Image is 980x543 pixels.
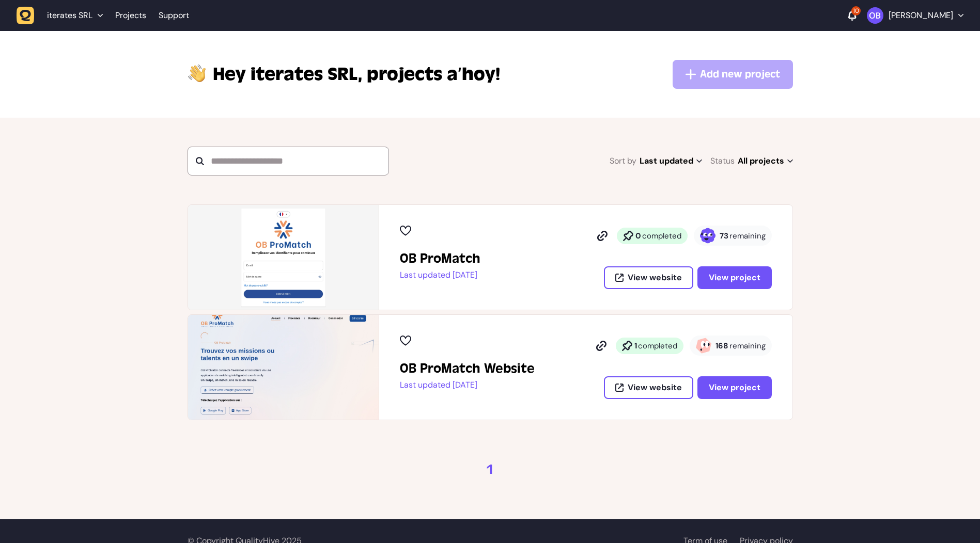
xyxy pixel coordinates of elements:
h2: OB ProMatch [400,250,480,267]
span: View project [709,384,760,392]
span: completed [638,341,677,351]
strong: 1 [634,341,637,351]
span: remaining [729,231,766,241]
span: Last updated [640,154,702,168]
img: hi-hand [188,62,207,83]
img: OB ProMatch [188,205,379,310]
span: remaining [729,341,766,351]
button: Add new project [673,60,793,89]
p: projects a’hoy! [213,62,500,87]
span: View website [628,274,682,282]
strong: 73 [720,231,728,241]
span: View website [628,384,682,392]
p: Last updated [DATE] [400,270,480,280]
span: All projects [738,154,793,168]
span: iterates SRL [47,10,92,21]
h2: OB ProMatch Website [400,360,535,377]
span: View project [709,274,760,282]
strong: 0 [635,231,641,241]
button: View website [604,376,693,399]
img: Oussama Bahassou [867,7,883,24]
span: Status [710,154,735,168]
button: View project [697,376,772,399]
strong: 168 [715,341,728,351]
img: OB ProMatch Website [188,315,379,420]
a: Support [159,10,189,21]
button: View project [697,266,772,289]
span: Sort by [610,154,636,168]
a: Projects [115,6,146,25]
button: View website [604,266,693,289]
p: [PERSON_NAME] [889,10,953,21]
span: completed [642,231,681,241]
span: Add new project [700,67,780,82]
a: 1 [486,461,494,478]
p: Last updated [DATE] [400,380,535,390]
div: 10 [851,6,861,15]
span: iterates SRL [213,62,363,87]
button: [PERSON_NAME] [867,7,963,24]
button: iterates SRL [17,6,109,25]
